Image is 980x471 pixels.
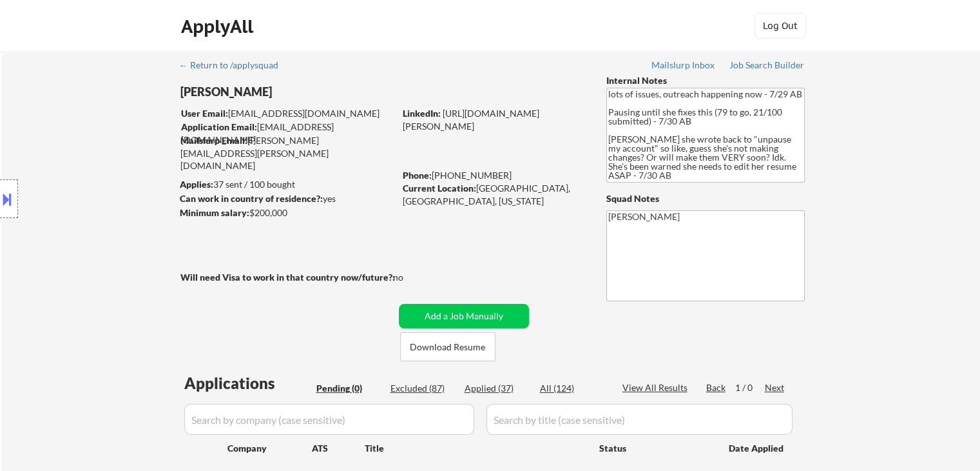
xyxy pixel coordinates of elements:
div: Status [599,436,710,459]
div: Title [365,442,587,455]
div: Next [765,381,785,394]
strong: LinkedIn: [403,108,441,119]
a: ← Return to /applysquad [179,60,291,73]
strong: Phone: [403,170,432,181]
a: Mailslurp Inbox [651,60,716,73]
div: [EMAIL_ADDRESS][DOMAIN_NAME] [181,107,394,120]
button: Download Resume [400,332,495,361]
div: $200,000 [180,206,394,219]
input: Search by title (case sensitive) [486,404,793,435]
div: Applications [184,376,312,391]
div: [PHONE_NUMBER] [403,169,585,182]
button: Log Out [754,13,806,39]
input: Search by company (case sensitive) [184,404,474,435]
div: Company [227,442,312,455]
div: View All Results [622,381,691,394]
div: 37 sent / 100 bought [180,178,394,191]
div: Date Applied [729,442,785,455]
div: [PERSON_NAME] [180,84,445,100]
a: [URL][DOMAIN_NAME][PERSON_NAME] [403,108,539,132]
div: ← Return to /applysquad [179,61,291,70]
div: ATS [312,442,365,455]
div: Pending (0) [316,382,381,395]
div: [PERSON_NAME][EMAIL_ADDRESS][PERSON_NAME][DOMAIN_NAME] [180,134,394,172]
div: yes [180,192,390,205]
div: Internal Notes [606,74,805,87]
div: Squad Notes [606,192,805,205]
div: Excluded (87) [390,382,455,395]
div: no [393,271,430,284]
button: Add a Job Manually [399,304,529,328]
div: [GEOGRAPHIC_DATA], [GEOGRAPHIC_DATA], [US_STATE] [403,182,585,207]
div: Mailslurp Inbox [651,61,716,70]
div: ApplyAll [181,15,257,37]
a: Job Search Builder [729,60,805,73]
div: Back [706,381,727,394]
div: Applied (37) [465,382,529,395]
div: 1 / 0 [735,381,765,394]
strong: Current Location: [403,183,476,194]
div: All (124) [540,382,604,395]
div: [EMAIL_ADDRESS][DOMAIN_NAME] [181,121,394,146]
div: Job Search Builder [729,61,805,70]
strong: Will need Visa to work in that country now/future?: [180,272,395,283]
strong: Can work in country of residence?: [180,193,323,204]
